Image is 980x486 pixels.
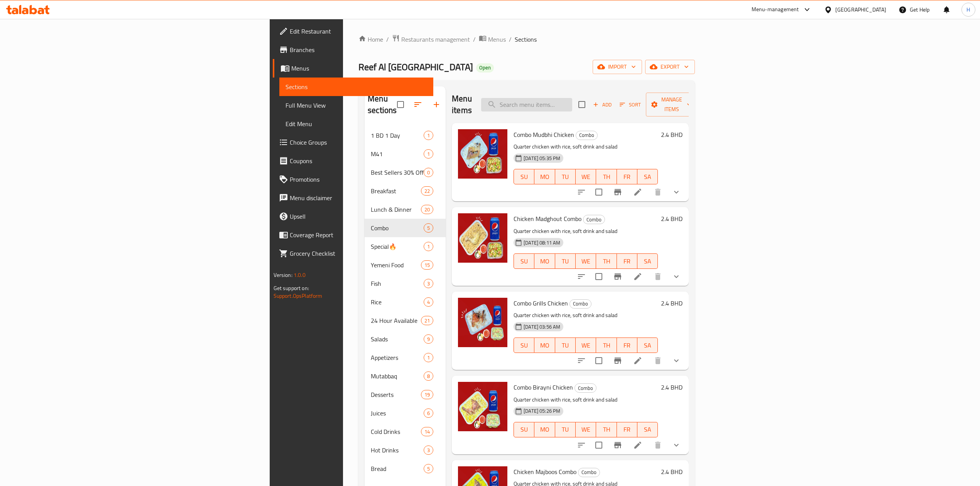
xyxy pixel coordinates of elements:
[576,131,598,140] div: Combo
[392,96,409,113] span: Select all sections
[620,171,634,182] span: FR
[424,242,433,251] div: items
[294,270,306,280] span: 1.0.0
[558,256,573,267] span: TU
[421,206,433,213] span: 20
[649,183,667,201] button: delete
[591,184,607,200] span: Select to update
[365,422,446,441] div: Cold Drinks14
[517,171,531,182] span: SU
[424,131,433,140] div: items
[371,390,421,399] span: Desserts
[365,293,446,311] div: Rice4
[558,171,573,182] span: TU
[371,353,424,362] span: Appetizers
[645,60,695,74] button: export
[661,129,683,140] h6: 2.4 BHD
[555,337,576,353] button: TU
[537,171,552,182] span: MO
[424,447,433,454] span: 3
[273,59,433,78] a: Menus
[514,169,534,184] button: SU
[620,256,634,267] span: FR
[599,62,636,72] span: import
[365,274,446,293] div: Fish3
[579,340,593,351] span: WE
[473,35,476,44] li: /
[290,212,427,221] span: Upsell
[421,316,433,325] div: items
[365,219,446,237] div: Combo5
[424,336,433,343] span: 9
[421,260,433,270] div: items
[608,267,627,286] button: Branch-specific-item
[274,283,309,293] span: Get support on:
[637,422,658,437] button: SA
[517,424,531,435] span: SU
[517,340,531,351] span: SU
[424,150,433,158] span: 1
[424,297,433,307] div: items
[608,436,627,454] button: Branch-specific-item
[555,169,576,184] button: TU
[514,253,534,269] button: SU
[481,98,572,111] input: search
[617,169,637,184] button: FR
[279,96,433,115] a: Full Menu View
[371,297,424,307] span: Rice
[514,310,658,320] p: Quarter chicken with rice, soft drink and salad
[590,99,615,111] button: Add
[537,424,552,435] span: MO
[514,129,574,140] span: Combo Mudbhi Chicken
[640,340,655,351] span: SA
[424,410,433,417] span: 6
[517,256,531,267] span: SU
[514,422,534,437] button: SU
[640,171,655,182] span: SA
[371,371,424,381] span: Mutabbaq
[520,239,563,246] span: [DATE] 08:11 AM
[667,183,686,201] button: show more
[365,163,446,182] div: Best Sellers 30% Off0
[596,337,617,353] button: TH
[371,242,424,251] span: Special🔥
[667,436,686,454] button: show more
[421,428,433,435] span: 14
[371,149,424,159] span: M41
[534,422,555,437] button: MO
[591,353,607,369] span: Select to update
[286,82,427,91] span: Sections
[514,226,658,236] p: Quarter chicken with rice, soft drink and salad
[633,356,642,365] a: Edit menu item
[620,100,641,109] span: Sort
[458,129,507,179] img: Combo Mudbhi Chicken
[596,253,617,269] button: TH
[458,213,507,263] img: Chicken Madghout Combo
[371,445,424,455] span: Hot Drinks
[537,340,552,351] span: MO
[672,272,681,281] svg: Show Choices
[421,262,433,269] span: 15
[570,299,591,308] span: Combo
[596,169,617,184] button: TH
[365,200,446,219] div: Lunch & Dinner20
[424,334,433,344] div: items
[290,193,427,202] span: Menu disclaimer
[365,126,446,145] div: 1 BD 1 Day1
[273,22,433,40] a: Edit Restaurant
[424,299,433,306] span: 4
[514,297,568,309] span: Combo Grills Chicken
[273,170,433,189] a: Promotions
[421,187,433,195] span: 22
[651,62,689,72] span: export
[424,371,433,381] div: items
[291,64,427,73] span: Menus
[569,299,591,309] div: Combo
[273,189,433,207] a: Menu disclaimer
[572,183,591,201] button: sort-choices
[599,340,613,351] span: TH
[279,115,433,133] a: Edit Menu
